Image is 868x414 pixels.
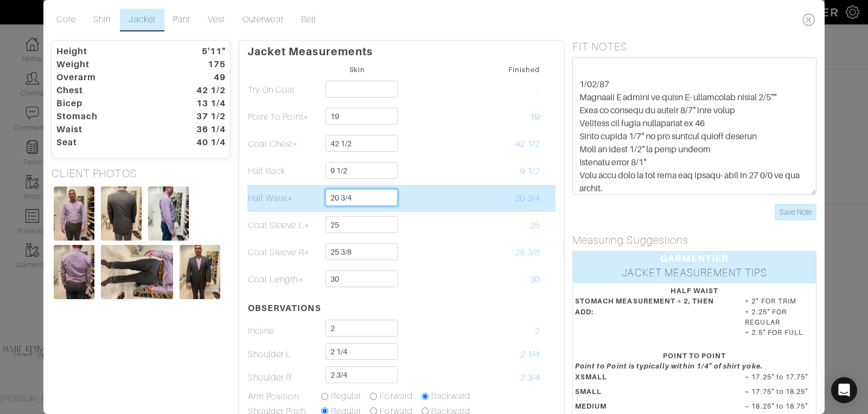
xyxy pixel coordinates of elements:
[247,131,321,158] td: Coat Chest*
[199,9,234,31] a: Vest
[247,212,321,239] td: Coat Sleeve L*
[292,9,325,31] a: Belt
[247,342,321,366] td: Shoulder L
[573,266,816,283] div: JACKET MEASUREMENT TIPS
[737,296,822,338] dd: + 2" FOR TRIM + 2.25" FOR REGULAR + 2.5" FOR FULL
[520,373,540,383] span: 2 3/4
[737,372,822,382] dd: ~ 17.25" to 17.75"
[48,9,85,31] a: Core
[530,112,540,122] span: 19
[172,123,234,136] dt: 36 1/4
[567,372,737,386] dt: XSMALL
[247,76,321,104] td: Try On Coat
[515,248,540,257] span: 25 3/8
[520,166,540,176] span: 9 1/2
[172,84,234,97] dt: 42 1/2
[567,386,737,401] dt: SMALL
[520,350,540,359] span: 2 1/4
[48,45,172,58] dt: Height
[247,158,321,185] td: Half Back
[515,193,540,203] span: 20 3/4
[247,293,321,319] th: OBSERVATIONS
[737,401,822,411] dd: ~ 18.25" to 18.75"
[180,245,220,299] img: xtqtwUR4aBcaWzTmWFz8L6fW
[172,110,234,123] dt: 37 1/2
[572,234,816,247] h5: Measuring Suggestions
[572,40,816,53] h5: FIT NOTES
[54,245,94,299] img: tsMLyQjgqKtvSHk2Gt9yYf4Q
[48,58,172,71] dt: Weight
[247,266,321,293] td: Coat Length*
[172,71,234,84] dt: 49
[567,296,737,342] dt: STOMACH MEASUREMENT ÷ 2, THEN ADD:
[573,251,816,266] div: GARMENTIER
[572,57,816,195] textarea: Loremi DOL - 97 Sitamet consec 5/4" 38 ad 48 1/4 elitse doei Temp inci utl etdol 1/02/87 Magnaali...
[52,167,231,180] h5: CLIENT PHOTOS
[48,71,172,84] dt: Overarm
[54,186,94,241] img: TU8SJckYBVQphaAfr3Xz474B
[349,66,365,74] small: Skin
[380,390,412,403] label: Forward
[85,9,120,31] a: Shirt
[575,362,763,370] em: Point to Point is typically within 1/4" of shirt yoke.
[172,97,234,110] dt: 13 1/4
[101,186,142,241] img: Z1XPofGkJ78AqVzfXmniyUGD
[247,319,321,342] td: Incline
[148,186,189,241] img: aUNuB1NmbNYpX3uMXzaAFV85
[48,110,172,123] dt: Stomach
[48,136,172,149] dt: Seat
[575,286,814,296] div: HALF WAIST
[48,84,172,97] dt: Chest
[172,45,234,58] dt: 5'11"
[101,245,173,299] img: VgT8hd5bLE49ZHU9s4XkvHuD
[172,136,234,149] dt: 40 1/4
[530,275,540,284] span: 30
[120,9,164,31] a: Jacket
[48,123,172,136] dt: Waist
[247,366,321,389] td: Shoulder R
[234,9,292,31] a: Outerwear
[508,66,540,74] small: Finished
[247,239,321,266] td: Coat Sleeve R*
[515,139,540,149] span: 42 1/2
[530,221,540,230] span: 25
[247,41,556,58] p: Jacket Measurements
[535,326,540,336] span: 2
[164,9,199,31] a: Pant
[537,85,540,95] span: -
[247,389,321,404] td: Arm Position
[431,390,470,403] label: Backward
[331,390,361,403] label: Regular
[247,185,321,212] td: Half Waist*
[831,377,857,403] div: Open Intercom Messenger
[737,386,822,397] dd: ~ 17.75" to 18.25"
[775,204,816,221] input: Save Note
[247,104,321,131] td: Point To Point*
[172,58,234,71] dt: 175
[48,97,172,110] dt: Bicep
[575,351,814,361] div: POINT TO POINT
